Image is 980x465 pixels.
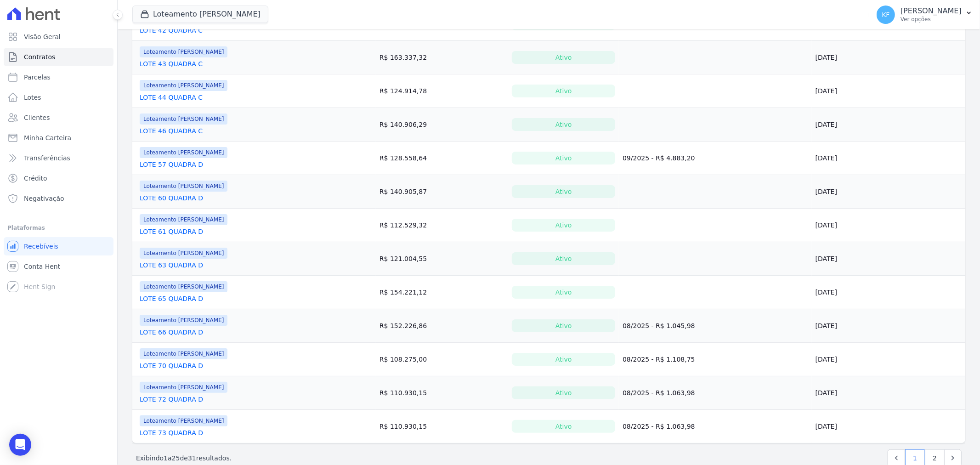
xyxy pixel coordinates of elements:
[4,257,113,276] a: Conta Hent
[172,454,180,462] span: 25
[140,181,227,192] span: Loteamento [PERSON_NAME]
[376,41,508,74] td: R$ 163.337,32
[512,219,615,232] div: Ativo
[140,248,227,259] span: Loteamento [PERSON_NAME]
[812,74,965,108] td: [DATE]
[376,108,508,142] td: R$ 140.906,29
[24,93,41,102] span: Lotes
[132,6,268,23] button: Loteamento [PERSON_NAME]
[140,214,227,225] span: Loteamento [PERSON_NAME]
[188,454,196,462] span: 31
[812,242,965,276] td: [DATE]
[869,2,980,28] button: KF [PERSON_NAME] Ver opções
[512,51,615,64] div: Ativo
[512,420,615,433] div: Ativo
[24,52,55,62] span: Contratos
[376,209,508,242] td: R$ 112.529,32
[140,382,227,393] span: Loteamento [PERSON_NAME]
[812,410,965,443] td: [DATE]
[9,434,31,456] div: Open Intercom Messenger
[4,48,113,66] a: Contratos
[4,237,113,255] a: Recebíveis
[24,242,58,251] span: Recebíveis
[812,142,965,175] td: [DATE]
[812,276,965,309] td: [DATE]
[140,147,227,158] span: Loteamento [PERSON_NAME]
[24,113,50,122] span: Clientes
[376,175,508,209] td: R$ 140.905,87
[812,41,965,74] td: [DATE]
[623,322,695,329] a: 08/2025 - R$ 1.045,98
[512,118,615,131] div: Ativo
[623,356,695,363] a: 08/2025 - R$ 1.108,75
[136,454,232,463] p: Exibindo a de resultados.
[376,242,508,276] td: R$ 121.004,55
[140,160,203,169] a: LOTE 57 QUADRA D
[24,174,47,183] span: Crédito
[4,108,113,127] a: Clientes
[812,309,965,343] td: [DATE]
[376,276,508,309] td: R$ 154.221,12
[376,74,508,108] td: R$ 124.914,78
[24,32,61,41] span: Visão Geral
[140,294,203,303] a: LOTE 65 QUADRA D
[140,261,203,270] a: LOTE 63 QUADRA D
[24,73,51,82] span: Parcelas
[901,6,962,16] p: [PERSON_NAME]
[140,93,203,102] a: LOTE 44 QUADRA C
[24,262,60,271] span: Conta Hent
[140,26,203,35] a: LOTE 42 QUADRA C
[512,185,615,198] div: Ativo
[140,428,203,437] a: LOTE 73 QUADRA D
[512,353,615,366] div: Ativo
[140,193,203,203] a: LOTE 60 QUADRA D
[4,189,113,208] a: Negativação
[140,328,203,337] a: LOTE 66 QUADRA D
[140,46,227,57] span: Loteamento [PERSON_NAME]
[4,28,113,46] a: Visão Geral
[7,222,110,233] div: Plataformas
[140,361,203,370] a: LOTE 70 QUADRA D
[812,108,965,142] td: [DATE]
[512,286,615,299] div: Ativo
[901,16,962,23] p: Ver opções
[4,169,113,187] a: Crédito
[4,129,113,147] a: Minha Carteira
[512,386,615,399] div: Ativo
[24,194,64,203] span: Negativação
[140,415,227,426] span: Loteamento [PERSON_NAME]
[140,80,227,91] span: Loteamento [PERSON_NAME]
[623,423,695,430] a: 08/2025 - R$ 1.063,98
[512,252,615,265] div: Ativo
[376,410,508,443] td: R$ 110.930,15
[140,227,203,236] a: LOTE 61 QUADRA D
[812,376,965,410] td: [DATE]
[140,113,227,125] span: Loteamento [PERSON_NAME]
[512,319,615,332] div: Ativo
[24,133,71,142] span: Minha Carteira
[376,376,508,410] td: R$ 110.930,15
[4,149,113,167] a: Transferências
[376,309,508,343] td: R$ 152.226,86
[512,85,615,97] div: Ativo
[164,454,168,462] span: 1
[812,175,965,209] td: [DATE]
[882,11,889,18] span: KF
[4,88,113,107] a: Lotes
[140,126,203,136] a: LOTE 46 QUADRA C
[376,343,508,376] td: R$ 108.275,00
[623,154,695,162] a: 09/2025 - R$ 4.883,20
[24,153,70,163] span: Transferências
[140,348,227,359] span: Loteamento [PERSON_NAME]
[140,281,227,292] span: Loteamento [PERSON_NAME]
[623,389,695,397] a: 08/2025 - R$ 1.063,98
[140,59,203,68] a: LOTE 43 QUADRA C
[376,142,508,175] td: R$ 128.558,64
[140,395,203,404] a: LOTE 72 QUADRA D
[4,68,113,86] a: Parcelas
[512,152,615,164] div: Ativo
[140,315,227,326] span: Loteamento [PERSON_NAME]
[812,209,965,242] td: [DATE]
[812,343,965,376] td: [DATE]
